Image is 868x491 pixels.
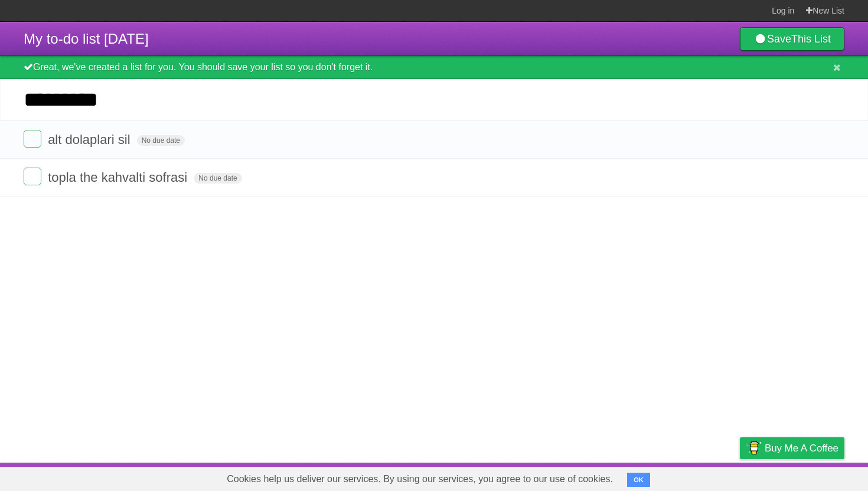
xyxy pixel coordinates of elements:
[215,467,625,491] span: Cookies help us deliver our services. By using our services, you agree to our use of cookies.
[746,438,762,458] img: Buy me a coffee
[48,170,190,185] span: topla the kahvalti sofrasi
[622,466,670,488] a: Developers
[137,135,185,146] span: No due date
[791,33,831,45] b: This List
[765,438,838,459] span: Buy me a coffee
[627,473,650,487] button: OK
[770,466,844,488] a: Suggest a feature
[24,130,41,148] label: Done
[684,466,710,488] a: Terms
[725,466,755,488] a: Privacy
[24,168,41,185] label: Done
[583,466,608,488] a: About
[24,31,149,47] span: My to-do list [DATE]
[48,132,133,147] span: alt dolaplari sil
[740,27,844,51] a: SaveThis List
[740,437,844,459] a: Buy me a coffee
[194,173,242,184] span: No due date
